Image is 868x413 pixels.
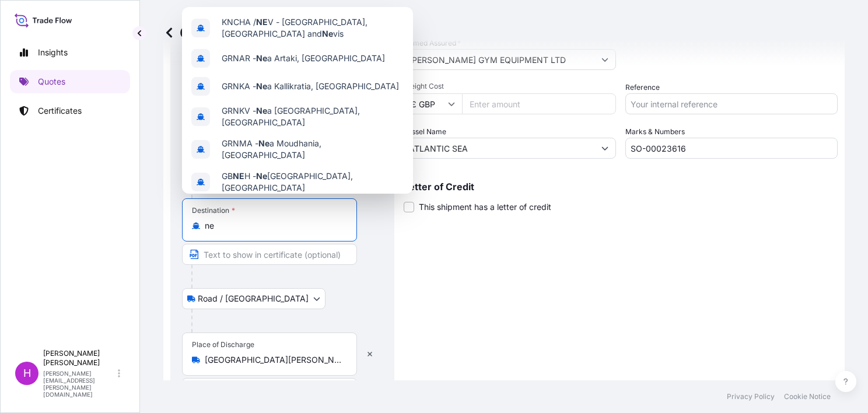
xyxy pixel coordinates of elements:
[404,138,594,159] input: Type to search vessel name or IMO
[727,392,775,401] p: Privacy Policy
[222,80,399,92] span: GRNKA - a Kallikratia, [GEOGRAPHIC_DATA]
[222,138,404,161] span: GRNMA - a Moudhania, [GEOGRAPHIC_DATA]
[233,171,244,181] b: NE
[222,52,385,64] span: GRNAR - a Artaki, [GEOGRAPHIC_DATA]
[38,76,65,87] p: Quotes
[404,126,446,138] label: Vessel Name
[198,293,309,304] span: Road / [GEOGRAPHIC_DATA]
[192,206,235,215] div: Destination
[222,170,404,194] span: GB H - [GEOGRAPHIC_DATA], [GEOGRAPHIC_DATA]
[222,16,404,40] span: KNCHA / V - [GEOGRAPHIC_DATA], [GEOGRAPHIC_DATA] and vis
[419,201,551,213] span: This shipment has a letter of credit
[625,82,660,93] label: Reference
[38,105,82,117] p: Certificates
[462,93,616,114] input: Enter amount
[205,220,342,232] input: Destination
[192,340,254,349] div: Place of Discharge
[594,138,615,159] button: Show suggestions
[256,106,267,116] b: Ne
[625,126,685,138] label: Marks & Numbers
[256,171,267,181] b: Ne
[222,105,404,128] span: GRNKV - a [GEOGRAPHIC_DATA], [GEOGRAPHIC_DATA]
[258,138,269,148] b: Ne
[256,53,267,63] b: Ne
[182,288,325,309] button: Select transport
[256,81,267,91] b: Ne
[784,392,831,401] p: Cookie Notice
[38,47,68,58] p: Insights
[625,93,838,114] input: Your internal reference
[23,367,31,379] span: H
[182,244,357,265] input: Text to appear on certificate
[43,370,116,398] p: [PERSON_NAME][EMAIL_ADDRESS][PERSON_NAME][DOMAIN_NAME]
[625,138,838,159] input: Number1, number2,...
[182,7,413,194] div: Show suggestions
[205,354,342,366] input: Place of Discharge
[404,82,616,91] span: Freight Cost
[43,349,116,367] p: [PERSON_NAME] [PERSON_NAME]
[163,23,265,42] p: Get a Quote
[182,378,357,399] input: Text to appear on certificate
[256,17,268,27] b: NE
[322,29,333,38] b: Ne
[404,182,838,191] p: Letter of Credit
